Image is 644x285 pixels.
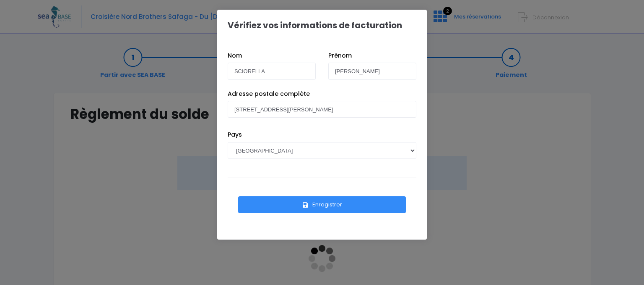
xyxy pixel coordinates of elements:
label: Prénom [328,51,352,60]
label: Adresse postale complète [228,90,310,98]
label: Nom [228,51,242,60]
label: Pays [228,130,242,139]
button: Enregistrer [238,196,406,213]
h1: Vérifiez vos informations de facturation [228,20,402,30]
